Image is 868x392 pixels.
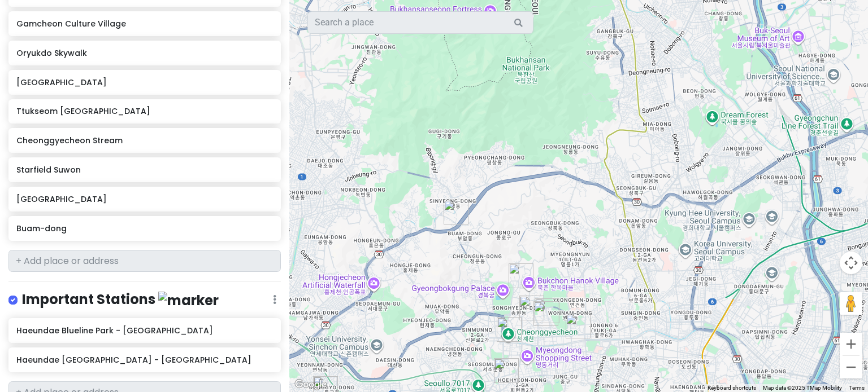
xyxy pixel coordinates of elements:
[16,48,272,58] h6: Oryukdo Skywalk
[16,77,272,87] h6: [GEOGRAPHIC_DATA]
[16,325,272,336] h6: Haeundae Blueline Park - [GEOGRAPHIC_DATA]
[708,384,756,392] button: Keyboard shortcuts
[849,385,865,391] a: Terms (opens in new tab)
[840,356,862,378] button: Zoom out
[561,309,595,343] div: Gwangjang Market
[307,11,533,34] input: Search a place
[492,312,526,346] div: Cheonggyecheon Stream
[292,377,329,392] a: Open this area in Google Maps (opens a new window)
[158,292,219,309] img: marker
[504,259,538,293] div: Chatteul
[530,294,564,328] div: Ikseon-dong Hanok Village
[16,135,272,146] h6: Cheonggyecheon Stream
[22,290,219,309] h4: Important Stations
[292,377,329,392] img: Google
[515,291,549,325] div: KyungIn Art Gallery Dawon
[840,292,862,315] button: Drag Pegman onto the map to open Street View
[8,250,281,272] input: + Add place or address
[16,106,272,116] h6: Ttukseom [GEOGRAPHIC_DATA]
[763,385,842,391] span: Map data ©2025 TMap Mobility
[16,223,272,234] h6: Buam-dong
[840,333,862,355] button: Zoom in
[529,297,563,331] div: Soha Salt Pond Ikseon-dong
[439,195,473,229] div: Buam-dong
[489,354,523,387] div: Namdaemun Market
[840,252,862,274] button: Map camera controls
[16,194,272,204] h6: [GEOGRAPHIC_DATA]
[16,165,272,175] h6: Starfield Suwon
[16,355,272,365] h6: Haeundae [GEOGRAPHIC_DATA] - [GEOGRAPHIC_DATA]
[16,19,272,29] h6: Gamcheon Culture Village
